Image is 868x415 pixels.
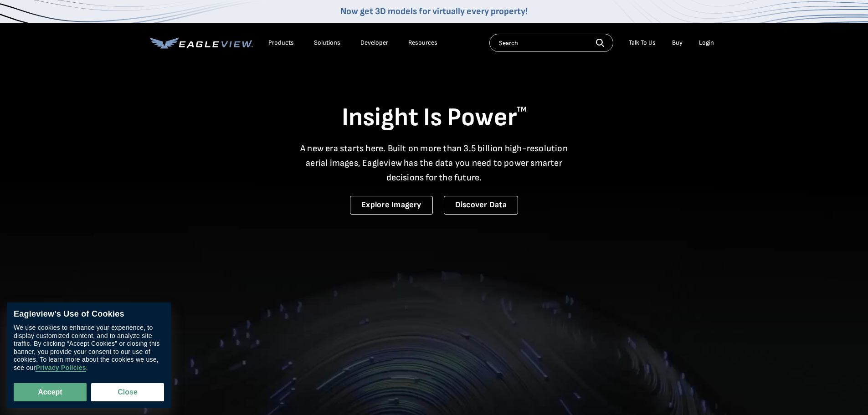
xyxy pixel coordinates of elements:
[295,141,574,185] p: A new era starts here. Built on more than 3.5 billion high-resolution aerial images, Eagleview ha...
[489,34,613,52] input: Search
[36,364,86,372] a: Privacy Policies
[629,39,656,47] div: Talk To Us
[314,39,340,47] div: Solutions
[340,6,528,17] a: Now get 3D models for virtually every property!
[350,196,433,215] a: Explore Imagery
[268,39,294,47] div: Products
[91,383,164,401] button: Close
[517,105,527,114] sup: TM
[14,309,164,319] div: Eagleview’s Use of Cookies
[699,39,714,47] div: Login
[444,196,518,215] a: Discover Data
[360,39,388,47] a: Developer
[408,39,437,47] div: Resources
[14,324,164,372] div: We use cookies to enhance your experience, to display customized content, and to analyze site tra...
[150,102,719,134] h1: Insight Is Power
[14,383,87,401] button: Accept
[672,39,683,47] a: Buy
